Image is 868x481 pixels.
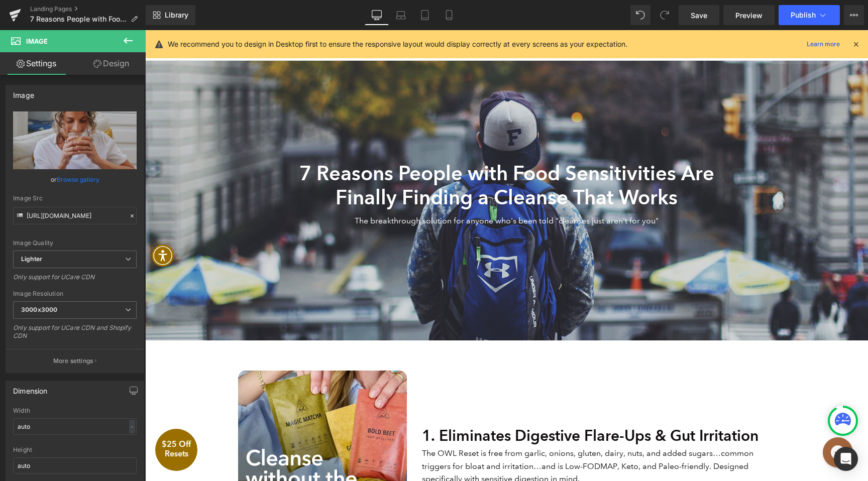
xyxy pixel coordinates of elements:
[365,5,389,25] a: Desktop
[21,255,42,263] b: Lighter
[7,214,29,236] div: Accessibility Menu
[131,131,592,179] h1: 7 Reasons People with Food Sensitivities Are Finally Finding a Cleanse That Works
[723,5,775,25] a: Preview
[803,38,844,50] a: Learn more
[499,10,531,23] a: Find Us
[13,418,137,435] input: auto
[6,349,144,373] button: More settings
[13,273,137,288] div: Only support for UCare CDN
[13,324,137,346] div: Only support for UCare CDN and Shopify CDN
[791,11,816,19] span: Publish
[13,239,137,247] div: Image Quality
[13,446,137,453] div: Height
[13,85,34,99] div: Image
[332,10,383,23] a: Why Reset?
[13,457,137,474] input: auto
[26,37,48,45] span: Image
[75,52,148,75] a: Design
[13,207,137,224] input: Link
[131,184,592,197] p: The breakthrough solution for anyone who's been told "cleanses just aren't for you"
[192,10,226,23] a: Shop
[277,394,630,417] h2: 1. Eliminates Digestive Flare-Ups & Gut Irritation
[389,5,413,25] a: Laptop
[30,5,146,13] a: Landing Pages
[10,399,52,441] div: $25 Off Resets
[834,447,858,471] div: Open Intercom Messenger
[146,5,195,25] a: New Library
[21,306,57,313] b: 3000x3000
[57,171,99,188] a: Browse gallery
[13,174,137,185] div: or
[13,195,137,202] div: Image Src
[13,381,48,395] div: Dimension
[655,5,675,25] button: Redo
[30,15,127,23] span: 7 Reasons People with Food Sensitivities Are Finally Finding a Cleanse That Works
[844,5,864,25] button: More
[192,10,215,23] span: Shop
[53,356,93,366] p: More settings
[779,5,840,25] button: Publish
[735,10,763,21] span: Preview
[277,417,630,455] p: The OWL Reset is free from garlic, onions, gluten, dairy, nuts, and added sugars…common triggers ...
[691,10,707,21] span: Save
[630,5,650,25] button: Undo
[129,420,135,433] div: -
[13,407,137,414] div: Width
[241,10,317,23] a: The OWL Reset
[398,10,446,23] a: Our Story
[413,5,437,25] a: Tablet
[165,11,188,20] span: Library
[13,290,137,297] div: Image Resolution
[673,404,713,441] iframe: Gorgias live chat messenger
[437,5,461,25] a: Mobile
[241,10,306,23] span: The OWL Reset
[168,39,627,50] p: We recommend you to design in Desktop first to ensure the responsive layout would display correct...
[17,411,46,428] span: $25 Off Resets
[461,10,484,23] a: Blog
